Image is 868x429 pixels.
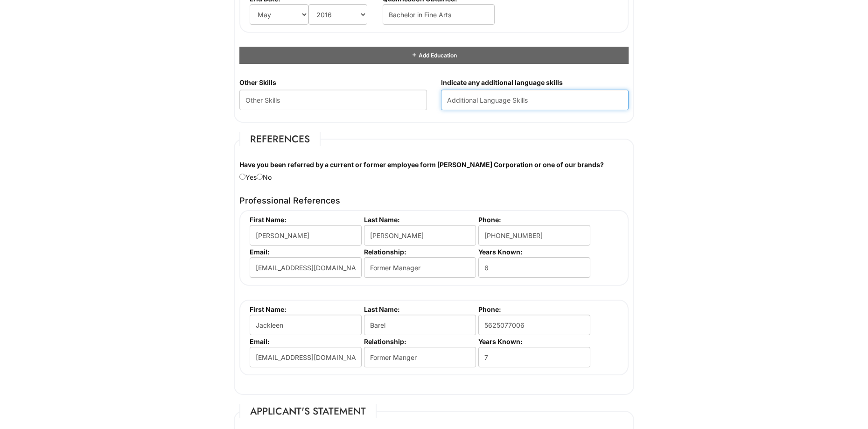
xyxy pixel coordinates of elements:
[364,216,475,224] label: Last Name:
[364,338,475,345] label: Relationship:
[478,248,589,256] label: Years Known:
[441,78,563,87] label: Indicate any additional language skills
[441,90,629,110] input: Additional Language Skills
[364,305,475,313] label: Last Name:
[250,216,360,224] label: First Name:
[250,338,360,345] label: Email:
[239,90,427,110] input: Other Skills
[364,248,475,256] label: Relationship:
[417,52,456,59] span: Add Education
[250,305,360,313] label: First Name:
[411,52,456,59] a: Add Education
[478,305,589,313] label: Phone:
[232,160,636,182] div: Yes No
[239,196,629,205] h4: Professional References
[250,248,360,256] label: Email:
[239,78,276,87] label: Other Skills
[478,216,589,224] label: Phone:
[239,132,321,146] legend: References
[478,338,589,345] label: Years Known:
[239,160,604,169] label: Have you been referred by a current or former employee form [PERSON_NAME] Corporation or one of o...
[239,404,377,418] legend: Applicant's Statement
